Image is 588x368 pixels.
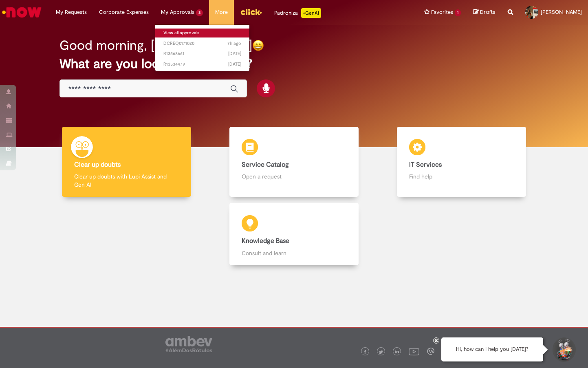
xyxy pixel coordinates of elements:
span: R13534479 [163,61,241,68]
span: 7h ago [227,40,241,46]
p: Consult and learn [242,249,346,257]
a: Open DCREQ0171020 : [155,39,249,48]
span: R13568661 [163,51,241,57]
b: Service Catalog [242,161,289,169]
a: Open R13568661 : [155,49,249,58]
time: 23/09/2025 15:42:47 [228,61,241,67]
img: logo_footer_youtube.png [409,346,419,357]
a: IT Services Find help [378,127,545,197]
span: DCREQ0171020 [163,40,241,47]
time: 30/09/2025 04:10:49 [227,40,241,46]
p: +GenAi [301,8,321,18]
span: Corporate Expenses [99,8,149,16]
span: My Approvals [161,8,194,16]
b: Clear up doubts [74,161,121,169]
span: [PERSON_NAME] [541,9,582,15]
b: Knowledge Base [242,237,289,245]
span: Favorites [431,8,453,16]
img: logo_footer_linkedin.png [395,350,399,355]
div: Hi, how can I help you [DATE]? [441,337,543,361]
span: Drafts [480,8,496,16]
span: More [215,8,228,16]
a: Knowledge Base Consult and learn [43,203,545,265]
p: Find help [409,172,513,181]
a: Service Catalog Open a request [210,127,378,197]
button: Start Support Conversation [551,337,576,362]
ul: My Approvals [155,24,250,71]
span: [DATE] [228,61,241,67]
span: My Requests [56,8,87,16]
p: Open a request [242,172,346,181]
img: logo_footer_facebook.png [363,350,367,354]
a: Clear up doubts Clear up doubts with Lupi Assist and Gen AI [43,127,210,197]
img: happy-face.png [252,40,264,51]
span: 3 [196,9,203,16]
span: 1 [455,9,461,16]
h2: Good morning, [PERSON_NAME] [59,38,252,53]
img: logo_footer_ambev_rotulo_gray.png [165,336,212,352]
span: [DATE] [228,51,241,57]
img: logo_footer_twitter.png [379,350,383,354]
a: Drafts [473,9,496,16]
p: Clear up doubts with Lupi Assist and Gen AI [74,172,178,189]
img: click_logo_yellow_360x200.png [240,6,262,18]
img: logo_footer_workplace.png [427,348,434,355]
div: Padroniza [274,8,321,18]
h2: What are you looking for [DATE]? [59,57,528,71]
a: Open R13534479 : [155,60,249,69]
img: ServiceNow [1,4,43,20]
time: 26/09/2025 13:07:17 [228,51,241,57]
a: View all approvals [155,29,249,37]
b: IT Services [409,161,442,169]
